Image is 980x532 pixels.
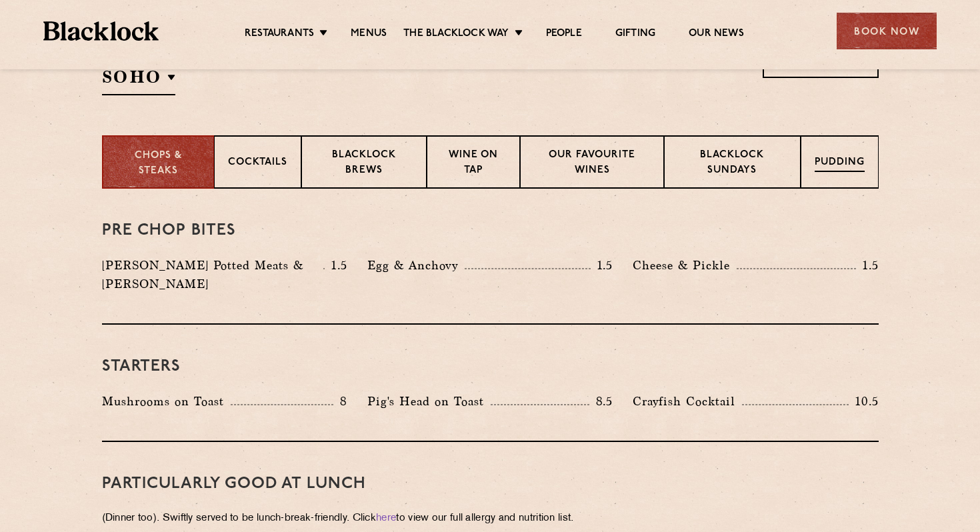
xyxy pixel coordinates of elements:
p: 1.5 [325,257,347,274]
p: Blacklock Sundays [678,148,787,179]
p: 1.5 [856,257,879,274]
a: The Blacklock Way [403,27,509,42]
h3: PARTICULARLY GOOD AT LUNCH [102,475,879,493]
p: Crayfish Cocktail [633,392,742,411]
p: Chops & Steaks [117,149,200,179]
img: BL_Textured_Logo-footer-cropped.svg [43,21,159,41]
p: Wine on Tap [441,148,506,179]
a: Restaurants [245,27,314,42]
p: Cheese & Pickle [633,256,737,275]
p: Mushrooms on Toast [102,392,231,411]
p: [PERSON_NAME] Potted Meats & [PERSON_NAME] [102,256,324,293]
p: 8.5 [589,393,613,410]
div: Book Now [837,13,937,49]
p: 10.5 [849,393,878,410]
p: Pig's Head on Toast [367,392,491,411]
a: here [376,513,396,523]
h3: Starters [102,358,879,375]
a: Gifting [615,27,655,42]
p: Cocktails [228,155,287,172]
p: 8 [333,393,347,410]
p: Egg & Anchovy [367,256,465,275]
a: People [546,27,582,42]
p: Pudding [815,155,865,172]
h3: Pre Chop Bites [102,222,879,239]
p: Our favourite wines [534,148,650,179]
h2: SOHO [102,65,175,95]
p: (Dinner too). Swiftly served to be lunch-break-friendly. Click to view our full allergy and nutri... [102,509,879,528]
p: Blacklock Brews [315,148,413,179]
a: Menus [351,27,387,42]
a: Our News [689,27,744,42]
p: 1.5 [591,257,613,274]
